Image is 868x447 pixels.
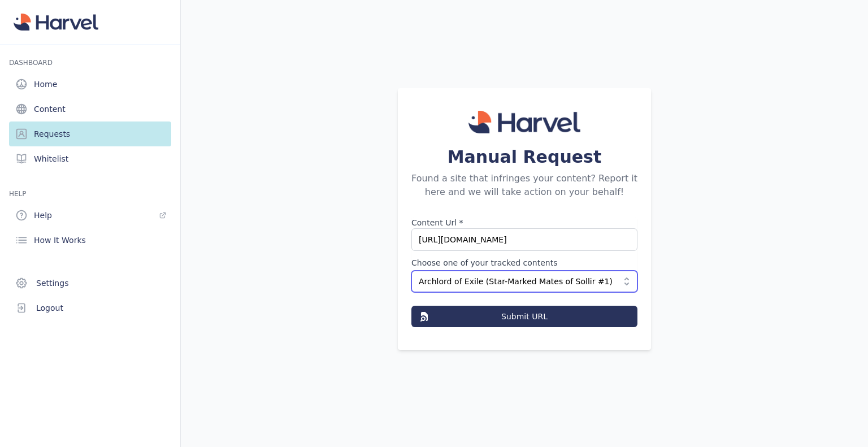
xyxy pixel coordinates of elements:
span: Settings [36,277,68,289]
span: Requests [34,128,70,140]
span: Archlord of Exile (Star-Marked Mates of Sollir #1) [419,276,614,287]
span: Logout [36,302,63,314]
button: Logout [9,296,171,320]
span: How It Works [34,235,86,246]
a: How It Works [9,228,171,253]
label: Choose one of your tracked contents [411,257,637,268]
button: Archlord of Exile (Star-Marked Mates of Sollir #1) [411,271,637,292]
span: Content [34,103,66,115]
a: Help [9,203,171,228]
a: Requests [9,121,171,146]
label: Content Url * [411,217,637,228]
a: Content [9,97,171,121]
p: Found a site that infringes your content? Report it here and we will take action on your behalf! [411,172,637,199]
a: Home [9,72,171,97]
span: Whitelist [34,153,68,164]
h3: HELP [9,189,171,198]
h2: Manual Request [411,147,637,167]
a: Settings [9,271,171,296]
button: Submit URL [411,306,637,327]
img: Harvel [14,14,98,31]
input: https://yourcontenturl.com/ [411,228,637,251]
span: Home [34,79,57,90]
span: Help [34,210,52,221]
h3: Dashboard [9,58,171,67]
img: Harvel [468,111,580,133]
a: Whitelist [9,146,171,171]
